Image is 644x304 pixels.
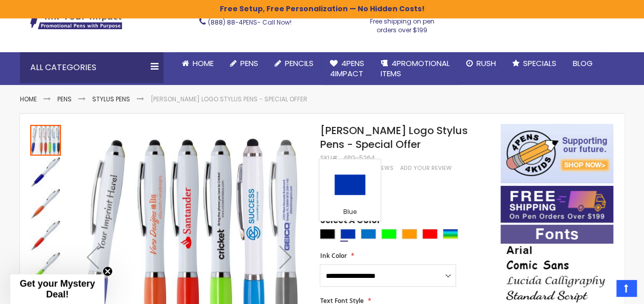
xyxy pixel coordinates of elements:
[208,18,257,27] a: (888) 88-4PENS
[30,252,61,283] img: Kimberly Logo Stylus Pens - Special Offer
[30,251,62,283] div: Kimberly Logo Stylus Pens - Special Offer
[381,229,397,239] div: Lime Green
[422,229,438,239] div: Red
[372,52,458,85] a: 4PROMOTIONALITEMS
[266,52,322,75] a: Pencils
[30,220,61,251] img: Kimberly Logo Stylus Pens - Special Offer
[222,52,266,75] a: Pens
[30,219,62,251] div: Kimberly Logo Stylus Pens - Special Offer
[30,124,62,156] div: Kimberly Logo Stylus Pens - Special Offer
[320,251,346,260] span: Ink Color
[359,13,445,34] div: Free shipping on pen orders over $199
[381,58,450,79] span: 4PROMOTIONAL ITEMS
[102,266,113,276] button: Close teaser
[616,280,636,296] a: Top
[240,58,258,69] span: Pens
[285,58,314,69] span: Pencils
[476,58,496,69] span: Rush
[400,164,451,172] a: Add Your Review
[30,188,61,219] img: Kimberly Logo Stylus Pens - Special Offer
[151,95,307,103] li: [PERSON_NAME] Logo Stylus Pens - Special Offer
[501,124,613,183] img: 4pens 4 kids
[20,52,163,83] div: All Categories
[320,229,335,239] div: Black
[330,58,364,79] span: 4Pens 4impact
[565,52,601,75] a: Blog
[57,95,72,103] a: Pens
[30,157,61,187] img: Kimberly Logo Stylus Pens - Special Offer
[320,215,380,229] span: Select A Color
[30,187,62,219] div: Kimberly Logo Stylus Pens - Special Offer
[322,208,378,218] div: Blue
[504,52,565,75] a: Specials
[92,95,130,103] a: Stylus Pens
[501,186,613,223] img: Free shipping on orders over $199
[10,274,105,304] div: Get your Mystery Deal!Close teaser
[174,52,222,75] a: Home
[322,52,372,85] a: 4Pens4impact
[19,278,95,299] span: Get your Mystery Deal!
[20,95,37,103] a: Home
[458,52,504,75] a: Rush
[402,229,417,239] div: Orange
[208,18,292,27] span: - Call Now!
[320,123,467,151] span: [PERSON_NAME] Logo Stylus Pens - Special Offer
[343,154,375,162] div: 4PG-5264
[320,154,339,162] strong: SKU
[523,58,556,69] span: Specials
[340,229,356,239] div: Blue
[443,229,458,239] div: Assorted
[193,58,214,69] span: Home
[361,229,376,239] div: Blue Light
[573,58,593,69] span: Blog
[369,164,393,172] span: Reviews
[30,156,62,187] div: Kimberly Logo Stylus Pens - Special Offer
